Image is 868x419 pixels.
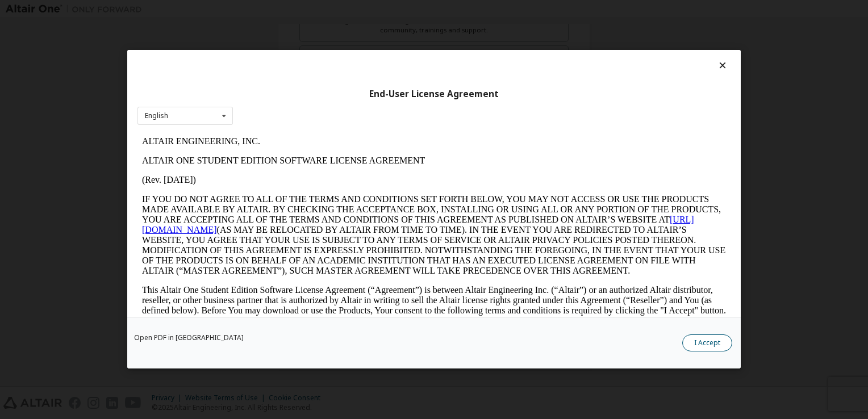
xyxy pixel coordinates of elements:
[5,83,557,103] a: [URL][DOMAIN_NAME]
[134,335,244,342] a: Open PDF in [GEOGRAPHIC_DATA]
[5,153,589,194] p: This Altair One Student Edition Software License Agreement (“Agreement”) is between Altair Engine...
[5,62,589,144] p: IF YOU DO NOT AGREE TO ALL OF THE TERMS AND CONDITIONS SET FORTH BELOW, YOU MAY NOT ACCESS OR USE...
[137,89,731,100] div: End-User License Agreement
[5,5,589,15] p: ALTAIR ENGINEERING, INC.
[145,112,168,119] div: English
[682,335,732,352] button: I Accept
[5,43,589,53] p: (Rev. [DATE])
[5,24,589,34] p: ALTAIR ONE STUDENT EDITION SOFTWARE LICENSE AGREEMENT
